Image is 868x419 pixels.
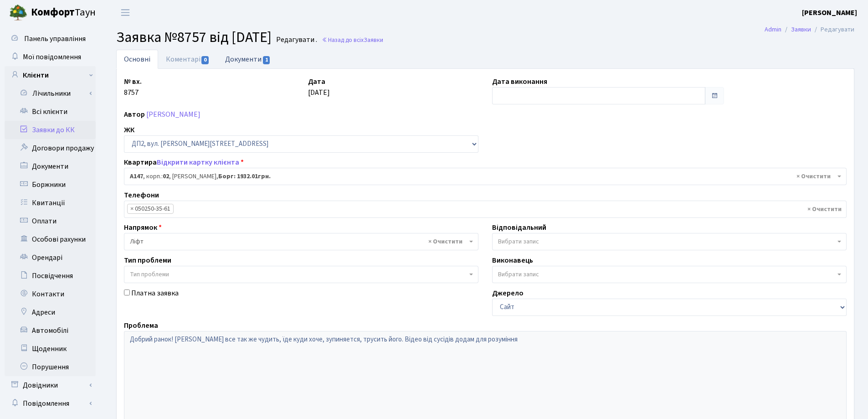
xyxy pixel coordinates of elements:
[10,84,96,103] a: Лічильники
[157,157,239,167] a: Відкрити картку клієнта
[201,56,209,64] span: 0
[217,50,278,68] a: Документи
[124,76,142,87] label: № вх.
[5,376,96,394] a: Довідники
[5,176,96,194] a: Боржники
[124,190,159,201] label: Телефони
[492,288,524,299] label: Джерело
[5,321,96,340] a: Автомобілі
[492,255,533,266] label: Виконавець
[124,255,171,266] label: Тип проблеми
[5,394,96,413] a: Повідомлення
[807,205,842,214] span: Видалити всі елементи
[802,7,857,18] a: [PERSON_NAME]
[322,36,383,44] a: Назад до всіхЗаявки
[5,66,96,84] a: Клієнти
[5,194,96,212] a: Квитанції
[5,48,96,66] a: Мої повідомлення
[5,230,96,248] a: Особові рахунки
[130,237,467,246] span: Ліфт
[301,76,485,104] div: [DATE]
[124,124,134,135] label: ЖК
[5,267,96,285] a: Посвідчення
[791,25,811,34] a: Заявки
[116,27,272,48] span: Заявка №8757 від [DATE]
[130,270,169,279] span: Тип проблеми
[163,172,169,181] b: 02
[146,109,200,119] a: [PERSON_NAME]
[263,56,270,64] span: 1
[5,139,96,157] a: Договори продажу
[492,76,547,87] label: Дата виконання
[124,109,145,120] label: Автор
[124,320,158,331] label: Проблема
[116,50,158,69] a: Основні
[124,222,162,233] label: Напрямок
[364,36,383,44] span: Заявки
[31,5,96,21] span: Таун
[5,121,96,139] a: Заявки до КК
[131,288,179,299] label: Платна заявка
[5,358,96,376] a: Порушення
[308,76,325,87] label: Дата
[218,172,271,181] b: Борг: 1932.01грн.
[498,237,539,246] span: Вибрати запис
[124,157,244,168] label: Квартира
[5,103,96,121] a: Всі клієнти
[9,4,27,22] img: logo.png
[5,212,96,230] a: Оплати
[124,168,847,185] span: <b>А147</b>, корп.: <b>02</b>, Сіротян Ірина Павлівна, <b>Борг: 1932.01грн.</b>
[124,233,478,250] span: Ліфт
[158,50,217,69] a: Коментарі
[498,270,539,279] span: Вибрати запис
[751,20,868,39] nav: breadcrumb
[5,157,96,176] a: Документи
[796,172,831,181] span: Видалити всі елементи
[114,5,137,20] button: Переключити навігацію
[117,76,301,104] div: 8757
[5,30,96,48] a: Панель управління
[130,172,143,181] b: А147
[31,5,75,20] b: Комфорт
[5,248,96,267] a: Орендарі
[24,34,86,44] span: Панель управління
[130,172,835,181] span: <b>А147</b>, корп.: <b>02</b>, Сіротян Ірина Павлівна, <b>Борг: 1932.01грн.</b>
[5,285,96,303] a: Контакти
[23,52,81,62] span: Мої повідомлення
[765,25,781,34] a: Admin
[802,8,857,18] b: [PERSON_NAME]
[5,303,96,321] a: Адреси
[127,204,174,214] li: 050250-35-61
[274,36,317,44] small: Редагувати .
[811,25,854,35] li: Редагувати
[130,204,134,213] span: ×
[428,237,462,246] span: Видалити всі елементи
[492,222,546,233] label: Відповідальний
[5,340,96,358] a: Щоденник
